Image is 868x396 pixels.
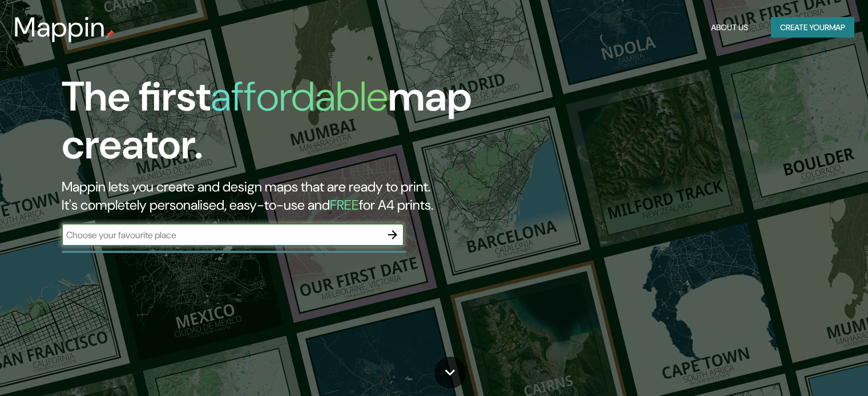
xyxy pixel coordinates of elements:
h1: The first map creator. [62,73,496,178]
input: Choose your favourite place [62,228,381,242]
button: About Us [706,17,753,38]
h3: Mappin [14,11,106,43]
h2: Mappin lets you create and design maps that are ready to print. It's completely personalised, eas... [62,178,496,214]
button: Create yourmap [771,17,854,38]
img: mappin-pin [106,30,115,39]
h5: FREE [330,196,359,214]
h1: affordable [211,70,388,123]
